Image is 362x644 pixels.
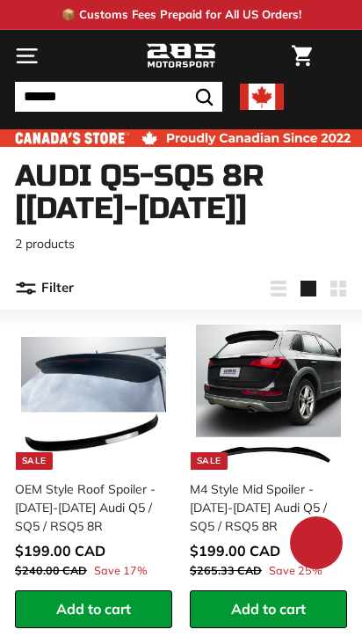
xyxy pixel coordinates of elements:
[191,452,228,470] div: Sale
[146,41,216,71] img: Logo_285_Motorsport_areodynamics_components
[62,6,301,24] p: 📦 Customs Fees Prepaid for All US Orders!
[269,562,322,579] span: Save 25%
[283,31,321,81] a: Cart
[190,563,262,577] span: $265.33 CAD
[190,590,347,628] button: Add to cart
[15,82,222,112] input: Search
[15,563,87,577] span: $240.00 CAD
[231,600,306,618] span: Add to cart
[285,516,348,574] inbox-online-store-chat: Shopify online store chat
[190,318,347,590] a: Sale M4 Style Mid Spoiler - [DATE]-[DATE] Audi Q5 / SQ5 / RSQ5 8R Save 25%
[15,160,347,226] h1: Audi Q5-SQ5 8R [[DATE]-[DATE]]
[15,235,347,253] p: 2 products
[56,600,131,618] span: Add to cart
[15,318,172,590] a: Sale OEM Style Roof Spoiler - [DATE]-[DATE] Audi Q5 / SQ5 / RSQ5 8R Save 17%
[16,452,53,470] div: Sale
[94,562,148,579] span: Save 17%
[190,542,280,560] span: $199.00 CAD
[15,542,105,560] span: $199.00 CAD
[15,590,172,628] button: Add to cart
[15,267,74,310] button: Filter
[15,480,162,536] div: OEM Style Roof Spoiler - [DATE]-[DATE] Audi Q5 / SQ5 / RSQ5 8R
[190,480,337,536] div: M4 Style Mid Spoiler - [DATE]-[DATE] Audi Q5 / SQ5 / RSQ5 8R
